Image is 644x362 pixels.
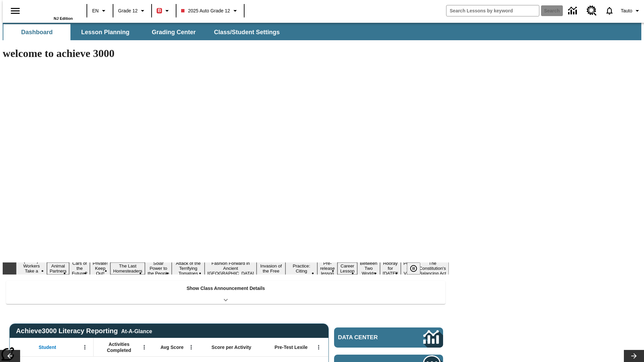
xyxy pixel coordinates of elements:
button: Slide 4 Private! Keep Out! [90,260,110,277]
div: SubNavbar [3,23,641,40]
span: Tauto [621,7,632,14]
button: Pause [407,262,420,275]
button: Slide 11 Pre-release lesson [317,260,337,277]
button: Slide 12 Career Lesson [337,262,357,275]
a: Resource Center, Will open in new tab [583,2,601,20]
button: Lesson carousel, Next [624,350,644,362]
button: Dashboard [3,24,70,40]
span: Achieve3000 Literacy Reporting [16,327,152,335]
button: Slide 10 Mixed Practice: Citing Evidence [285,257,317,280]
span: EN [92,7,99,14]
button: Slide 16 The Constitution's Balancing Act [416,260,449,277]
span: Class/Student Settings [214,28,280,36]
button: Slide 7 Attack of the Terrifying Tomatoes [172,260,205,277]
span: Dashboard [21,28,53,36]
div: SubNavbar [3,24,286,40]
button: Profile/Settings [618,5,644,17]
button: Class: 2025 Auto Grade 12, Select your class [178,5,241,17]
span: Pre-Test Lexile [275,344,308,350]
button: Lesson Planning [72,24,139,40]
div: Pause [407,262,427,275]
h1: welcome to achieve 3000 [3,47,449,60]
button: Open Menu [186,342,196,352]
button: Open Menu [314,342,324,352]
span: Score per Activity [212,344,252,350]
a: Data Center [334,327,443,348]
button: Slide 6 Solar Power to the People [145,260,172,277]
div: Home [29,2,73,20]
div: At-A-Glance [121,327,152,335]
button: Grade: Grade 12, Select a grade [115,5,149,17]
button: Slide 15 Point of View [401,260,416,277]
button: Boost Class color is red. Change class color [154,5,174,17]
p: Show Class Announcement Details [186,285,265,292]
span: B [158,6,161,15]
button: Slide 14 Hooray for Constitution Day! [380,260,401,277]
button: Slide 8 Fashion Forward in Ancient Rome [205,260,257,277]
a: Home [29,3,73,16]
button: Slide 2 Animal Partners [47,262,69,275]
span: Lesson Planning [81,28,129,36]
button: Slide 9 The Invasion of the Free CD [257,257,285,280]
button: Slide 3 Cars of the Future? [69,260,90,277]
button: Open side menu [5,1,25,21]
span: NJ Edition [54,16,73,20]
span: Student [39,344,56,350]
span: 2025 Auto Grade 12 [181,7,230,14]
a: Data Center [564,2,583,20]
button: Open Menu [80,342,90,352]
button: Slide 1 Labor Day: Workers Take a Stand [16,257,47,280]
button: Slide 13 Between Two Worlds [357,260,380,277]
button: Open Menu [139,342,149,352]
button: Language: EN, Select a language [89,5,111,17]
span: Grade 12 [118,7,138,14]
span: Activities Completed [97,341,141,353]
div: Show Class Announcement Details [6,281,445,304]
button: Slide 5 The Last Homesteaders [110,262,145,275]
span: Grading Center [152,28,196,36]
a: Notifications [601,2,618,19]
span: Data Center [338,334,401,341]
button: Grading Center [140,24,207,40]
span: Avg Score [160,344,183,350]
input: search field [446,5,539,16]
button: Class/Student Settings [209,24,285,40]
